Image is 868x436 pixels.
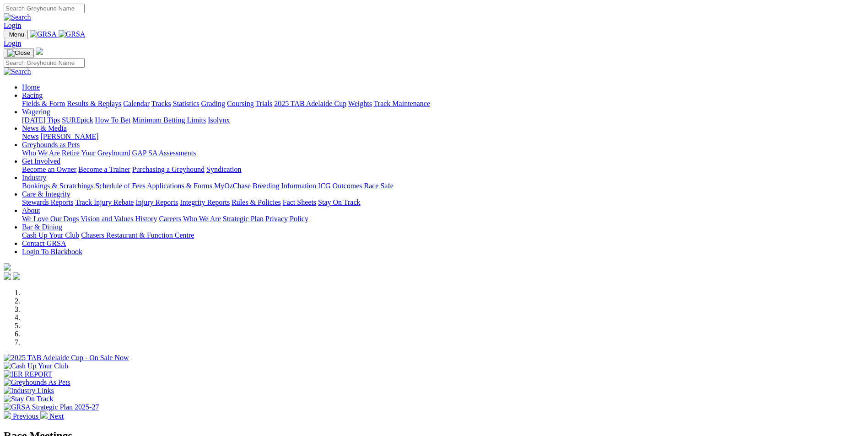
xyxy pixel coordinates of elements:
[22,149,60,157] a: Who We Are
[22,215,864,223] div: About
[78,165,130,173] a: Become a Trainer
[180,198,230,206] a: Integrity Reports
[318,182,362,190] a: ICG Outcomes
[22,207,40,214] a: About
[22,100,65,107] a: Fields & Form
[4,30,28,39] button: Toggle navigation
[22,149,864,157] div: Greyhounds as Pets
[13,272,20,280] img: twitter.svg
[4,370,52,378] img: IER REPORT
[4,395,53,403] img: Stay On Track
[223,215,264,223] a: Strategic Plan
[22,157,60,165] a: Get Involved
[206,165,241,173] a: Syndication
[4,411,11,419] img: chevron-left-pager-white.svg
[255,100,272,107] a: Trials
[49,412,64,420] span: Next
[22,124,67,132] a: News & Media
[253,182,316,190] a: Breeding Information
[4,412,40,420] a: Previous
[13,412,38,420] span: Previous
[7,49,30,57] img: Close
[4,362,68,370] img: Cash Up Your Club
[4,48,34,58] button: Toggle navigation
[274,100,346,107] a: 2025 TAB Adelaide Cup
[22,182,93,190] a: Bookings & Scratchings
[348,100,372,107] a: Weights
[62,149,130,157] a: Retire Your Greyhound
[67,100,121,107] a: Results & Replays
[135,198,178,206] a: Injury Reports
[4,387,54,395] img: Industry Links
[22,231,79,239] a: Cash Up Your Club
[4,58,85,68] input: Search
[4,4,85,13] input: Search
[159,215,181,223] a: Careers
[22,133,38,140] a: News
[22,248,82,255] a: Login To Blackbook
[4,21,21,29] a: Login
[81,231,194,239] a: Chasers Restaurant & Function Centre
[95,116,131,124] a: How To Bet
[22,215,79,223] a: We Love Our Dogs
[4,13,31,21] img: Search
[123,100,150,107] a: Calendar
[147,182,212,190] a: Applications & Forms
[227,100,254,107] a: Coursing
[22,100,864,108] div: Racing
[22,116,60,124] a: [DATE] Tips
[22,141,80,149] a: Greyhounds as Pets
[214,182,251,190] a: MyOzChase
[232,198,281,206] a: Rules & Policies
[132,165,205,173] a: Purchasing a Greyhound
[22,198,73,206] a: Stewards Reports
[81,215,133,223] a: Vision and Values
[132,149,196,157] a: GAP SA Assessments
[75,198,134,206] a: Track Injury Rebate
[22,165,864,174] div: Get Involved
[22,198,864,207] div: Care & Integrity
[4,68,31,76] img: Search
[22,190,70,198] a: Care & Integrity
[283,198,316,206] a: Fact Sheets
[40,412,64,420] a: Next
[36,48,43,55] img: logo-grsa-white.png
[201,100,225,107] a: Grading
[22,116,864,124] div: Wagering
[22,108,50,116] a: Wagering
[62,116,93,124] a: SUREpick
[208,116,230,124] a: Isolynx
[22,239,66,247] a: Contact GRSA
[265,215,308,223] a: Privacy Policy
[135,215,157,223] a: History
[132,116,206,124] a: Minimum Betting Limits
[318,198,360,206] a: Stay On Track
[95,182,145,190] a: Schedule of Fees
[173,100,199,107] a: Statistics
[4,39,21,47] a: Login
[22,231,864,239] div: Bar & Dining
[22,174,46,181] a: Industry
[151,100,171,107] a: Tracks
[40,133,98,140] a: [PERSON_NAME]
[4,263,11,271] img: logo-grsa-white.png
[30,30,57,38] img: GRSA
[22,83,40,91] a: Home
[4,403,99,411] img: GRSA Strategic Plan 2025-27
[22,91,43,99] a: Racing
[4,378,70,387] img: Greyhounds As Pets
[4,354,129,362] img: 2025 TAB Adelaide Cup - On Sale Now
[364,182,393,190] a: Race Safe
[40,411,48,419] img: chevron-right-pager-white.svg
[374,100,430,107] a: Track Maintenance
[22,133,864,141] div: News & Media
[59,30,86,38] img: GRSA
[183,215,221,223] a: Who We Are
[22,182,864,190] div: Industry
[22,165,76,173] a: Become an Owner
[9,31,24,38] span: Menu
[4,272,11,280] img: facebook.svg
[22,223,62,231] a: Bar & Dining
